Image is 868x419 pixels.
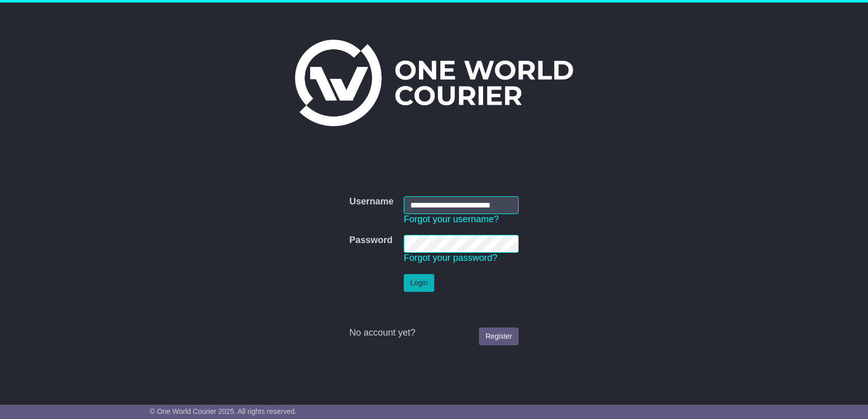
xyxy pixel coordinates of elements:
[404,214,499,224] a: Forgot your username?
[404,253,497,263] a: Forgot your password?
[150,407,297,415] span: © One World Courier 2025. All rights reserved.
[349,327,519,339] div: No account yet?
[404,274,434,292] button: Login
[479,327,519,345] a: Register
[295,40,573,126] img: One World
[349,196,394,207] label: Username
[349,235,393,246] label: Password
